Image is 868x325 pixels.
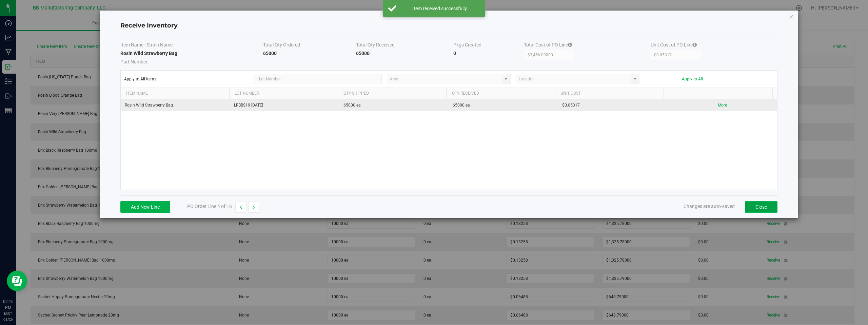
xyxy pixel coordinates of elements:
[558,99,668,111] td: $0.05317
[682,77,703,81] button: Apply to All
[120,51,177,56] strong: Rosin Wild Strawberry Bag
[187,204,232,209] span: PO Order Line 4 of 16
[400,5,480,12] div: Item received successfully.
[253,74,382,84] input: Lot Number
[718,102,727,109] button: More
[356,41,453,50] th: Total Qty Received
[230,99,339,111] td: LRBBS19 [DATE]
[7,271,27,291] iframe: Resource center
[651,41,777,50] th: Unit Cost of PO Line
[120,59,149,64] span: Part Number:
[121,99,230,111] td: Rosin Wild Strawberry Bag
[446,88,555,99] th: Qty Received
[339,99,449,111] td: 65000 ea
[453,41,524,50] th: Pkgs Created
[684,204,735,209] span: Changes are auto-saved
[124,77,248,81] span: Apply to All Items:
[121,88,229,99] th: Item Name
[229,88,338,99] th: Lot Number
[745,201,777,213] button: Close
[338,88,446,99] th: Qty Shipped
[453,51,456,56] strong: 0
[568,42,572,47] i: Specifying a total cost will update all item costs.
[449,99,558,111] td: 65000 ea
[120,21,777,30] h4: Receive Inventory
[693,42,697,47] i: Specifying a total cost will update all item costs.
[263,51,277,56] strong: 65000
[555,88,664,99] th: Unit Cost
[120,201,170,213] button: Add New Line
[120,41,263,50] th: Item Name | Strain Name
[789,12,794,20] button: Close modal
[524,41,651,50] th: Total Cost of PO Line
[356,51,370,56] strong: 65000
[263,41,356,50] th: Total Qty Ordered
